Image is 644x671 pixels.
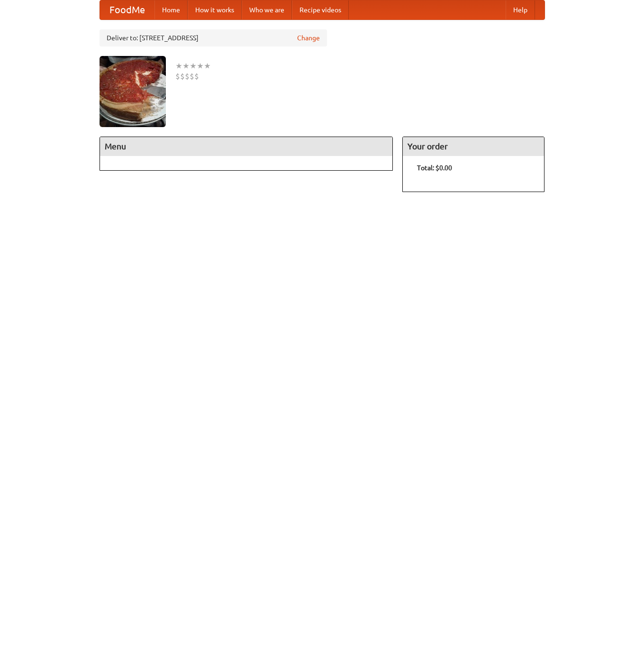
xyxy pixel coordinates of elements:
a: Change [297,33,320,43]
li: ★ [197,61,204,71]
a: Help [506,0,535,19]
li: $ [185,71,190,82]
li: ★ [190,61,197,71]
li: $ [194,71,199,82]
li: ★ [175,61,182,71]
div: Deliver to: [STREET_ADDRESS] [100,29,327,46]
a: Home [154,0,188,19]
li: ★ [182,61,190,71]
b: Total: $0.00 [417,164,452,172]
img: angular.jpg [100,56,166,127]
a: Who we are [242,0,292,19]
a: FoodMe [100,0,154,19]
li: $ [175,71,180,82]
li: $ [190,71,194,82]
h4: Your order [403,137,544,156]
li: ★ [204,61,211,71]
h4: Menu [100,137,393,156]
a: How it works [188,0,242,19]
li: $ [180,71,185,82]
a: Recipe videos [292,0,349,19]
